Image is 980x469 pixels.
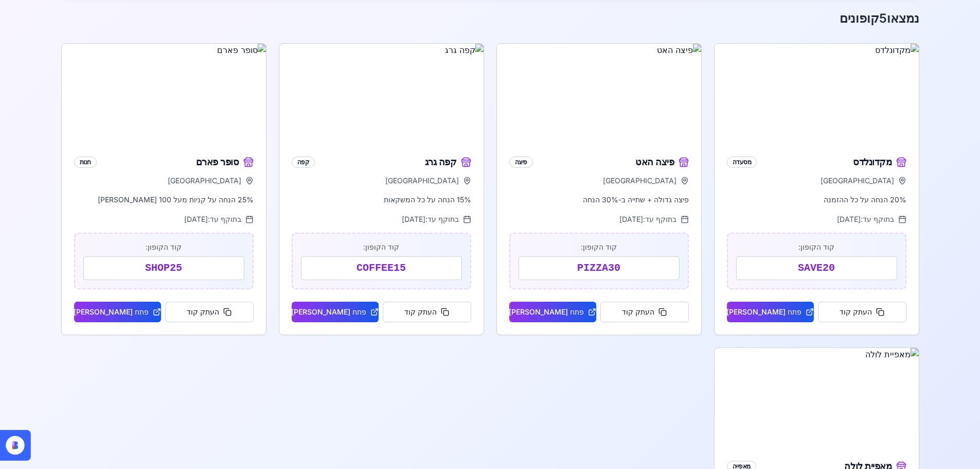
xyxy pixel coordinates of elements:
[840,10,919,27] h2: נמצאו 5 קופונים
[184,214,241,224] span: בתוקף עד: [DATE]
[509,157,533,168] div: פיצה
[727,157,757,168] div: מסעדה
[196,155,239,169] span: סופר פארם
[497,44,701,143] img: פיצה האט
[74,194,254,206] p: 25% הנחה על קניות מעל 100 [PERSON_NAME]
[821,176,894,186] span: [GEOGRAPHIC_DATA]
[635,155,674,169] span: פיצה האט
[519,256,680,280] div: PIZZA30
[402,214,459,224] span: בתוקף עד: [DATE]
[736,242,897,252] p: קוד הקופון:
[715,348,919,447] img: מאפיית לולה
[74,157,97,168] div: חנות
[600,302,689,322] button: העתק קוד
[83,256,244,280] div: SHOP25
[603,176,676,186] span: [GEOGRAPHIC_DATA]
[715,44,919,143] img: מקדונלדס
[292,302,379,322] button: פתח [PERSON_NAME]
[727,302,814,322] button: פתח [PERSON_NAME]
[619,214,676,224] span: בתוקף עד: [DATE]
[509,194,689,206] p: פיצה גדולה + שתייה ב-30% הנחה
[519,242,680,252] p: קוד הקופון:
[837,214,894,224] span: בתוקף עד: [DATE]
[83,242,244,252] p: קוד הקופון:
[853,155,892,169] span: מקדונלדס
[509,302,597,322] button: פתח [PERSON_NAME]
[818,302,906,322] button: העתק קוד
[292,194,471,206] p: 15% הנחה על כל המשקאות
[168,176,241,186] span: [GEOGRAPHIC_DATA]
[74,302,162,322] button: פתח [PERSON_NAME]
[727,194,906,206] p: 20% הנחה על כל ההזמנה
[292,157,315,168] div: קפה
[301,242,462,252] p: קוד הקופון:
[62,44,266,143] img: סופר פארם
[385,176,459,186] span: [GEOGRAPHIC_DATA]
[425,155,457,169] span: קפה גרג
[383,302,471,322] button: העתק קוד
[736,256,897,280] div: SAVE20
[301,256,462,280] div: COFFEE15
[165,302,254,322] button: העתק קוד
[279,44,484,143] img: קפה גרג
